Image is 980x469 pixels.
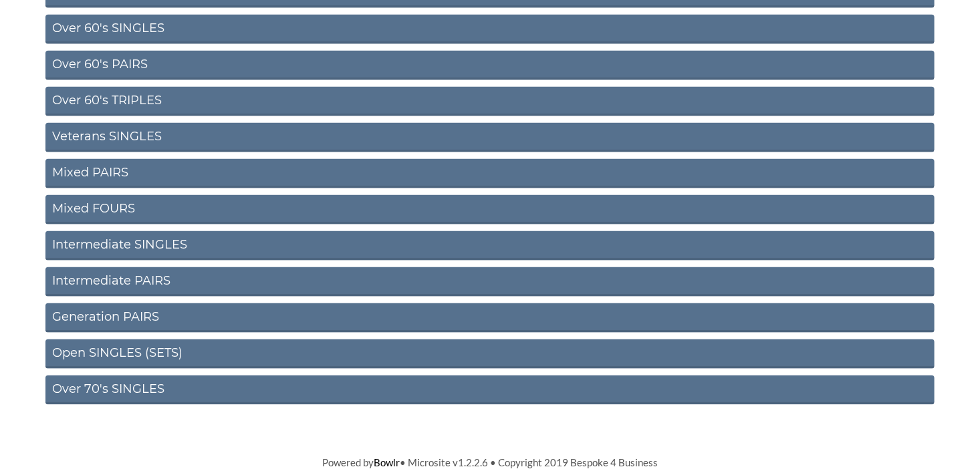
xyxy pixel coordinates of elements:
[45,51,935,80] a: Over 60's PAIRS
[45,267,935,297] a: Intermediate PAIRS
[45,15,935,44] a: Over 60's SINGLES
[45,375,935,405] a: Over 70's SINGLES
[45,87,935,116] a: Over 60's TRIPLES
[45,231,935,261] a: Intermediate SINGLES
[45,123,935,152] a: Veterans SINGLES
[45,195,935,224] a: Mixed FOURS
[374,456,400,468] a: Bowlr
[45,339,935,369] a: Open SINGLES (SETS)
[322,456,658,468] span: Powered by • Microsite v1.2.2.6 • Copyright 2019 Bespoke 4 Business
[45,159,935,188] a: Mixed PAIRS
[45,303,935,333] a: Generation PAIRS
